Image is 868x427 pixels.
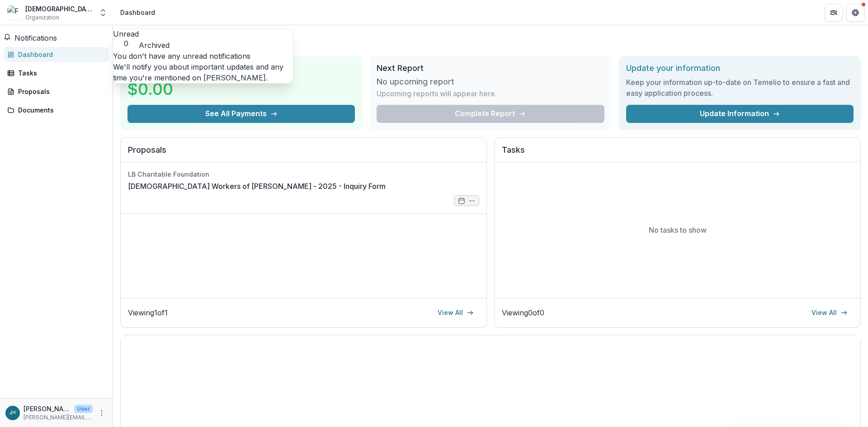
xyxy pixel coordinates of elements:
p: [PERSON_NAME][EMAIL_ADDRESS][PERSON_NAME][DOMAIN_NAME] [24,413,93,422]
p: User [74,405,93,413]
h2: Next Report [377,63,604,73]
p: No tasks to show [649,225,707,235]
p: Viewing 0 of 0 [502,307,544,318]
button: Partners [825,4,843,22]
button: More [96,408,107,418]
span: 0 [113,39,139,48]
div: Dashboard [18,50,102,59]
button: Archived [139,40,170,51]
a: Update Information [626,105,854,123]
h3: Keep your information up-to-date on Temelio to ensure a fast and easy application process. [626,77,854,99]
button: Open entity switcher [97,4,109,22]
p: Upcoming reports will appear here. [377,88,497,99]
p: [PERSON_NAME] <[PERSON_NAME][EMAIL_ADDRESS][PERSON_NAME][DOMAIN_NAME]> [24,404,71,413]
button: Unread [113,28,139,48]
div: Jill Allen <jill.allen@dorothysplace.org> [9,410,16,416]
a: Proposals [4,84,109,99]
a: View All [806,305,853,320]
h2: Update your information [626,63,854,73]
a: [DEMOGRAPHIC_DATA] Workers of [PERSON_NAME] - 2025 - Inquiry Form [128,181,386,192]
div: Documents [18,105,102,115]
button: Get Help [846,4,864,22]
nav: breadcrumb [117,6,159,19]
button: Notifications [4,33,57,43]
div: Dashboard [120,8,155,17]
h2: Proposals [128,145,479,162]
h3: No upcoming report [377,77,454,87]
button: See All Payments [127,105,355,123]
a: View All [432,305,479,320]
p: Viewing 1 of 1 [128,307,168,318]
a: Tasks [4,66,109,80]
div: Tasks [18,68,102,78]
h1: Dashboard [120,33,861,49]
div: [DEMOGRAPHIC_DATA] Workers of [PERSON_NAME] [25,4,93,14]
a: Dashboard [4,47,109,62]
img: Franciscan Workers of Junipero Serra [7,5,22,20]
p: You don't have any unread notifications [113,51,293,61]
p: We'll notify you about important updates and any time you're mentioned on [PERSON_NAME]. [113,61,293,83]
span: Organization [25,14,59,22]
h3: $0.00 [127,77,195,101]
div: Proposals [18,87,102,96]
span: Notifications [14,33,57,42]
h2: Tasks [502,145,853,162]
a: Documents [4,103,109,117]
